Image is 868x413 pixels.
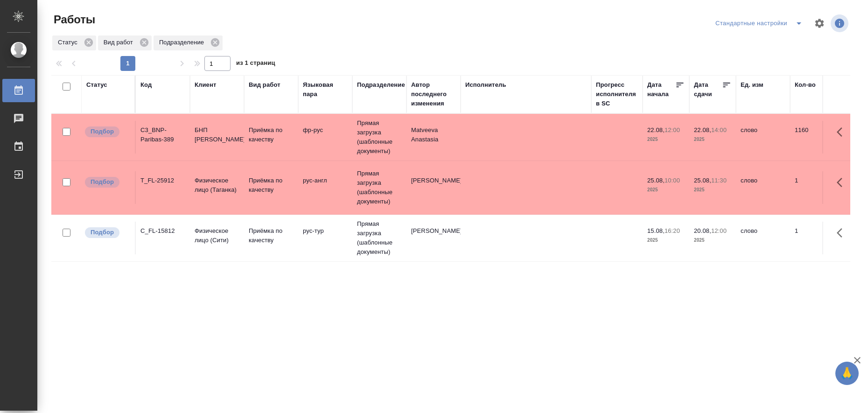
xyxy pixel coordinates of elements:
[195,226,239,245] p: Физическое лицо (Сити)
[839,364,855,383] span: 🙏
[790,222,837,254] td: 1
[91,177,114,187] p: Подбор
[84,126,130,138] div: Можно подбирать исполнителей
[694,177,711,184] p: 25.08,
[236,57,275,71] span: из 1 страниц
[406,121,461,154] td: Matveeva Anastasia
[86,80,107,90] div: Статус
[711,177,727,184] p: 11:30
[736,222,790,254] td: слово
[84,176,130,189] div: Можно подбирать исполнителей
[736,171,790,204] td: слово
[808,12,831,35] span: Настроить таблицу
[647,177,665,184] p: 25.08,
[711,227,727,234] p: 12:00
[52,35,96,50] div: Статус
[249,226,294,245] p: Приёмка по качеству
[790,171,837,204] td: 1
[694,236,731,245] p: 2025
[98,35,152,50] div: Вид работ
[249,80,280,90] div: Вид работ
[411,80,456,108] div: Автор последнего изменения
[406,171,461,204] td: [PERSON_NAME]
[91,127,114,136] p: Подбор
[713,16,808,31] div: split button
[84,226,130,239] div: Можно подбирать исполнителей
[795,80,816,90] div: Кол-во
[298,171,352,204] td: рус-англ
[140,126,185,144] div: C3_BNP-Paribas-389
[406,222,461,254] td: [PERSON_NAME]
[741,80,763,90] div: Ед. изм
[596,80,638,108] div: Прогресс исполнителя в SC
[104,38,136,47] p: Вид работ
[249,176,294,195] p: Приёмка по качеству
[831,222,854,244] button: Здесь прячутся важные кнопки
[195,80,216,90] div: Клиент
[647,80,675,99] div: Дата начала
[647,126,665,133] p: 22.08,
[647,227,665,234] p: 15.08,
[665,177,680,184] p: 10:00
[159,38,207,47] p: Подразделение
[647,135,685,144] p: 2025
[352,164,406,211] td: Прямая загрузка (шаблонные документы)
[140,80,152,90] div: Код
[195,126,239,144] p: БНП [PERSON_NAME]
[790,121,837,154] td: 1160
[303,80,348,99] div: Языковая пара
[647,236,685,245] p: 2025
[154,35,223,50] div: Подразделение
[831,171,854,194] button: Здесь прячутся важные кнопки
[195,176,239,195] p: Физическое лицо (Таганка)
[835,362,859,385] button: 🙏
[647,185,685,195] p: 2025
[298,222,352,254] td: рус-тур
[51,12,95,27] span: Работы
[711,126,727,133] p: 14:00
[694,227,711,234] p: 20.08,
[140,226,185,236] div: C_FL-15812
[665,227,680,234] p: 16:20
[694,80,722,99] div: Дата сдачи
[665,126,680,133] p: 12:00
[694,126,711,133] p: 22.08,
[736,121,790,154] td: слово
[249,126,294,144] p: Приёмка по качеству
[694,135,731,144] p: 2025
[140,176,185,185] div: T_FL-25912
[831,121,854,143] button: Здесь прячутся важные кнопки
[357,80,405,90] div: Подразделение
[58,38,81,47] p: Статус
[465,80,506,90] div: Исполнитель
[91,228,114,237] p: Подбор
[694,185,731,195] p: 2025
[352,215,406,261] td: Прямая загрузка (шаблонные документы)
[831,14,850,32] span: Посмотреть информацию
[298,121,352,154] td: фр-рус
[352,114,406,161] td: Прямая загрузка (шаблонные документы)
